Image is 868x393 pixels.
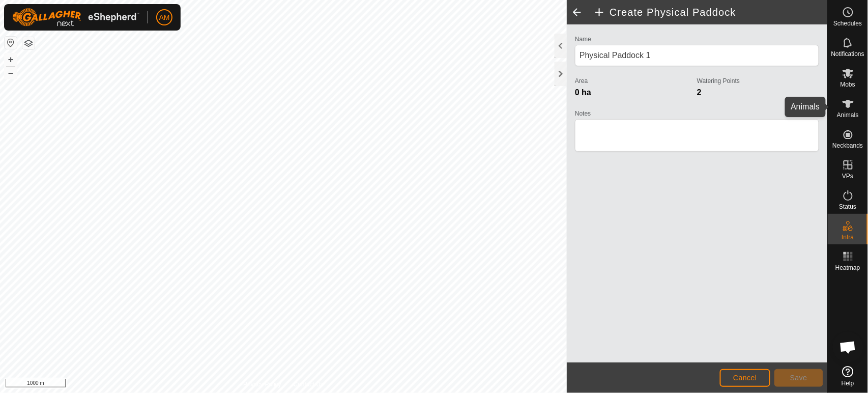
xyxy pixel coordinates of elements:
[5,67,17,79] button: –
[697,88,702,97] span: 2
[720,369,770,387] button: Cancel
[774,369,823,387] button: Save
[243,380,281,389] a: Privacy Policy
[733,374,757,382] span: Cancel
[575,76,697,86] label: Area
[832,143,863,149] span: Neckbands
[593,6,827,18] h2: Create Physical Paddock
[159,12,170,23] span: AM
[697,76,819,86] label: Watering Points
[575,35,819,44] label: Name
[841,81,855,88] span: Mobs
[12,8,139,26] img: Gallagher Logo
[828,362,868,390] a: Help
[835,265,860,271] span: Heatmap
[22,37,35,49] button: Map Layers
[842,380,854,386] span: Help
[842,173,853,179] span: VPs
[790,374,807,382] span: Save
[294,380,324,389] a: Contact Us
[839,204,856,210] span: Status
[5,53,17,66] button: +
[833,332,863,362] div: Open chat
[5,37,17,49] button: Reset Map
[575,88,591,97] span: 0 ha
[842,234,854,240] span: Infra
[837,112,859,118] span: Animals
[575,109,819,118] label: Notes
[831,51,864,57] span: Notifications
[833,20,862,26] span: Schedules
